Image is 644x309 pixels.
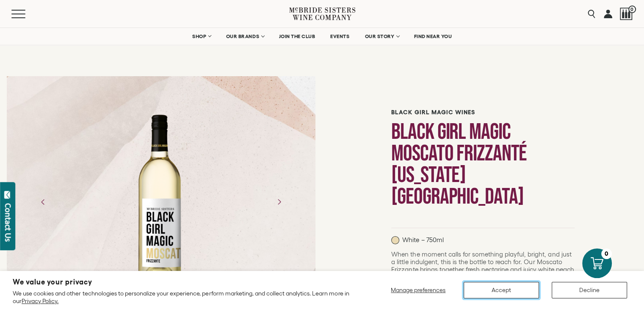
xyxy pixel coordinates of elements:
[192,33,207,39] span: SHOP
[268,191,290,213] button: Next
[601,248,612,259] div: 0
[391,109,575,116] h6: Black Girl Magic Wines
[325,28,355,45] a: EVENTS
[552,282,627,298] button: Decline
[13,290,355,305] p: We use cookies and other technologies to personalize your experience, perform marketing, and coll...
[409,28,458,45] a: FIND NEAR YOU
[386,282,451,298] button: Manage preferences
[414,33,452,39] span: FIND NEAR YOU
[187,28,216,45] a: SHOP
[226,33,259,39] span: OUR BRANDS
[365,33,394,39] span: OUR STORY
[391,121,575,207] h1: Black Girl Magic Moscato Frizzanté [US_STATE] [GEOGRAPHIC_DATA]
[11,10,42,18] button: Mobile Menu Trigger
[464,282,539,298] button: Accept
[391,251,574,303] span: When the moment calls for something playful, bright, and just a little indulgent, this is the bot...
[359,28,404,45] a: OUR STORY
[391,287,445,293] span: Manage preferences
[628,6,636,13] span: 0
[13,279,355,286] h2: We value your privacy
[22,298,58,304] a: Privacy Policy.
[32,191,54,213] button: Previous
[274,28,321,45] a: JOIN THE CLUB
[221,28,269,45] a: OUR BRANDS
[391,236,443,244] p: White – 750ml
[4,203,12,242] div: Contact Us
[330,33,349,39] span: EVENTS
[279,33,315,39] span: JOIN THE CLUB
